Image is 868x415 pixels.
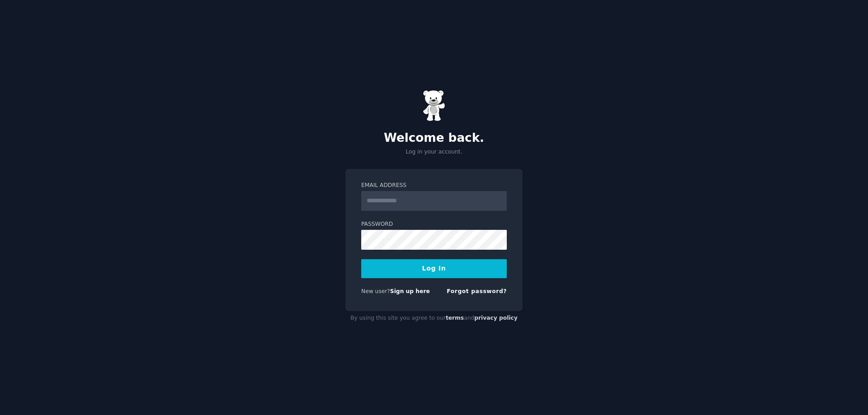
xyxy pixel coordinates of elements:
label: Password [361,220,507,228]
a: privacy policy [474,315,518,321]
label: Email Address [361,182,507,190]
a: Sign up here [390,288,430,294]
button: Log In [361,259,507,278]
a: terms [446,315,464,321]
a: Forgot password? [447,288,507,294]
h2: Welcome back. [345,131,523,145]
p: Log in your account. [345,148,523,156]
span: New user? [361,288,390,294]
div: By using this site you agree to our and [345,311,523,326]
img: Gummy Bear [423,90,445,121]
